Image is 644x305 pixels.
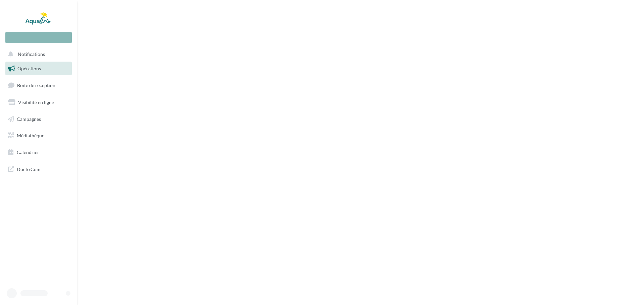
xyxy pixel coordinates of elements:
[4,78,73,92] a: Boîte de réception
[4,95,73,109] a: Visibilité en ligne
[17,149,39,155] span: Calendrier
[17,66,41,71] span: Opérations
[17,133,44,138] span: Médiathèque
[5,32,72,43] div: Nouvelle campagne
[4,129,73,143] a: Médiathèque
[4,62,73,76] a: Opérations
[4,145,73,159] a: Calendrier
[17,116,41,122] span: Campagnes
[4,162,73,176] a: Docto'Com
[4,112,73,126] a: Campagnes
[18,52,45,57] span: Notifications
[17,165,41,173] span: Docto'Com
[17,82,55,88] span: Boîte de réception
[18,99,54,105] span: Visibilité en ligne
